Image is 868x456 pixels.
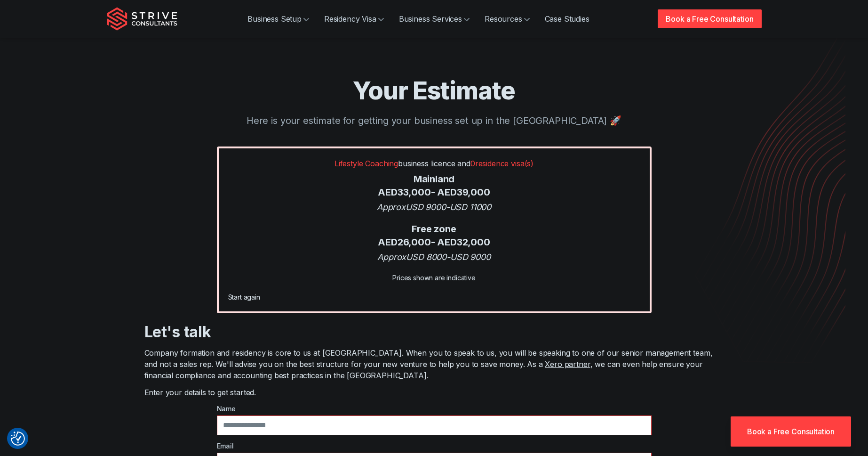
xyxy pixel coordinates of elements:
a: Case Studies [537,9,597,28]
a: Xero partner [545,359,590,369]
span: 0 residence visa(s) [470,159,534,168]
label: Name [217,404,652,414]
p: Company formation and residency is core to us at [GEOGRAPHIC_DATA]. When you to speak to us, you ... [144,347,724,381]
a: Business Services [391,9,477,28]
p: Here is your estimate for getting your business set up in the [GEOGRAPHIC_DATA] 🚀 [107,114,762,128]
p: Enter your details to get started. [144,387,724,398]
a: Resources [477,9,537,28]
img: Strive Consultants [107,7,177,31]
div: Approx USD 8000 - USD 9000 [228,251,640,263]
a: Start again [228,293,260,301]
h3: Let's talk [144,323,724,342]
a: Book a Free Consultation [731,416,851,447]
button: Consent Preferences [11,432,25,446]
div: Free zone AED 26,000 - AED 32,000 [228,223,640,249]
label: Email [217,441,652,451]
div: Prices shown are indicative [228,273,640,283]
a: Book a Free Consultation [658,9,761,28]
div: Mainland AED 33,000 - AED 39,000 [228,173,640,199]
div: Approx USD 9000 - USD 11000 [228,201,640,213]
p: business licence and [228,158,640,169]
a: Residency Visa [317,9,391,28]
img: Revisit consent button [11,432,25,446]
h1: Your Estimate [107,75,762,106]
span: Lifestyle Coaching [334,159,398,168]
a: Business Setup [240,9,317,28]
